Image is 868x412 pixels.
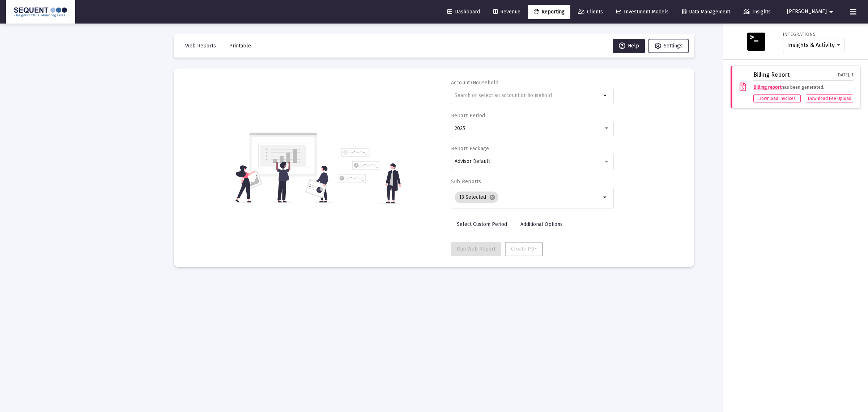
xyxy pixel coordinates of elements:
a: Revenue [488,5,526,19]
a: Data Management [676,5,736,19]
a: Clients [572,5,609,19]
span: Revenue [493,9,520,15]
span: Investment Models [616,9,669,15]
span: [PERSON_NAME] [787,9,827,15]
mat-icon: arrow_drop_down [827,5,835,19]
a: Reporting [528,5,570,19]
a: Dashboard [442,5,486,19]
span: Reporting [534,9,565,15]
a: Insights [738,5,776,19]
button: [PERSON_NAME] [778,4,844,19]
span: Dashboard [447,9,480,15]
span: Clients [578,9,603,15]
a: Investment Models [610,5,675,19]
span: Insights [744,9,771,15]
img: Dashboard [11,5,70,19]
span: Data Management [682,9,730,15]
